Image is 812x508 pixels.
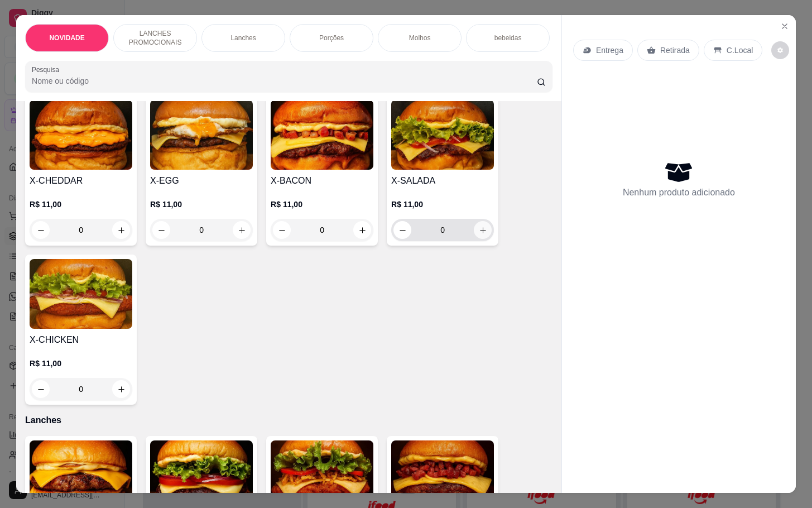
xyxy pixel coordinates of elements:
[150,199,253,210] p: R$ 11,00
[49,33,84,42] p: NOVIDADE
[771,41,789,59] button: decrease-product-quantity
[152,221,170,239] button: decrease-product-quantity
[30,333,132,347] h4: X-CHICKEN
[596,45,623,56] p: Entrega
[391,100,494,170] img: product-image
[273,221,291,239] button: decrease-product-quantity
[30,259,132,329] img: product-image
[474,221,492,239] button: increase-product-quantity
[30,174,132,188] h4: X-CHEDDAR
[30,100,132,170] img: product-image
[391,199,494,210] p: R$ 11,00
[32,221,50,239] button: decrease-product-quantity
[623,186,735,199] p: Nenhum produto adicionado
[233,221,251,239] button: increase-product-quantity
[393,221,411,239] button: decrease-product-quantity
[391,174,494,188] h4: X-SALADA
[230,33,256,42] p: Lanches
[271,199,373,210] p: R$ 11,00
[25,414,552,427] p: Lanches
[150,100,253,170] img: product-image
[123,29,188,47] p: LANCHES PROMOCIONAIS
[112,380,130,398] button: increase-product-quantity
[30,358,132,369] p: R$ 11,00
[30,199,132,210] p: R$ 11,00
[660,45,690,56] p: Retirada
[776,17,794,35] button: Close
[271,174,373,188] h4: X-BACON
[112,221,130,239] button: increase-product-quantity
[319,33,344,42] p: Porções
[727,45,753,56] p: C.Local
[150,174,253,188] h4: X-EGG
[353,221,371,239] button: increase-product-quantity
[494,33,522,42] p: bebeidas
[32,75,537,87] input: Pesquisa
[32,65,63,74] label: Pesquisa
[409,33,431,42] p: Molhos
[32,380,50,398] button: decrease-product-quantity
[271,100,373,170] img: product-image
